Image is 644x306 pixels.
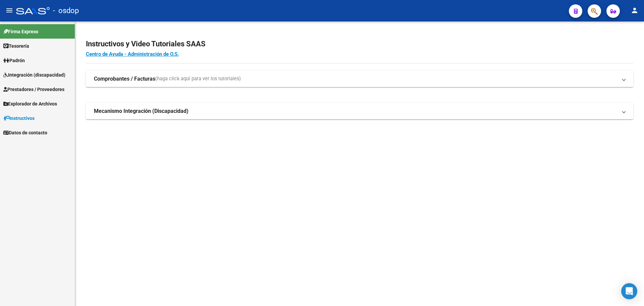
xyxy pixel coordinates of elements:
[94,107,189,115] strong: Mecanismo Integración (Discapacidad)
[621,283,637,299] div: Open Intercom Messenger
[631,6,639,14] mat-icon: person
[3,129,47,136] span: Datos de contacto
[3,115,35,122] span: Instructivos
[3,28,38,35] span: Firma Express
[86,38,633,50] h2: Instructivos y Video Tutoriales SAAS
[86,103,633,119] mat-expansion-panel-header: Mecanismo Integración (Discapacidad)
[86,71,633,87] mat-expansion-panel-header: Comprobantes / Facturas(haga click aquí para ver los tutoriales)
[3,86,64,93] span: Prestadores / Proveedores
[155,75,241,83] span: (haga click aquí para ver los tutoriales)
[53,3,79,18] span: - osdop
[5,6,13,14] mat-icon: menu
[3,42,29,50] span: Tesorería
[94,75,155,83] strong: Comprobantes / Facturas
[3,57,25,64] span: Padrón
[86,51,179,57] a: Centro de Ayuda - Administración de O.S.
[3,71,65,79] span: Integración (discapacidad)
[3,100,57,107] span: Explorador de Archivos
